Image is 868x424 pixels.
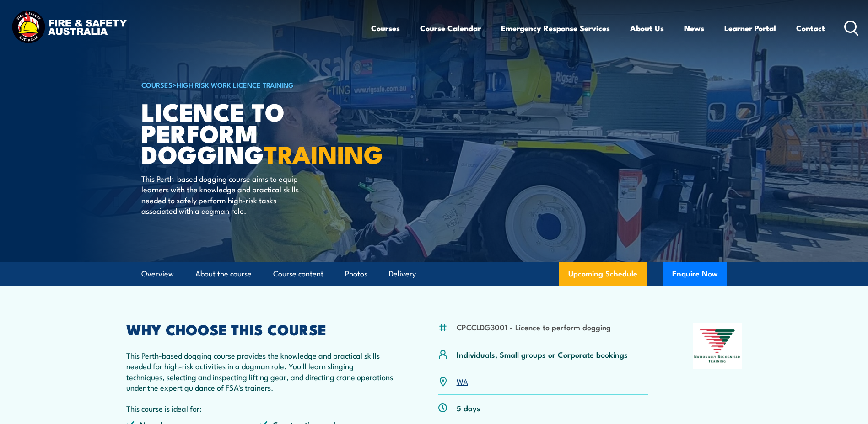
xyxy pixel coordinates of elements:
a: Overview [141,262,174,286]
a: Learner Portal [724,16,776,40]
a: Delivery [389,262,416,286]
img: Nationally Recognised Training logo. [693,323,742,369]
a: About Us [630,16,664,40]
a: About the course [195,262,252,286]
h2: WHY CHOOSE THIS COURSE [126,323,394,335]
a: News [684,16,704,40]
a: Upcoming Schedule [559,262,647,286]
p: 5 days [457,403,480,413]
a: Photos [345,262,367,286]
a: Courses [371,16,400,40]
a: Course content [273,262,323,286]
a: WA [457,376,468,387]
strong: TRAINING [264,134,383,172]
a: Course Calendar [420,16,481,40]
p: This Perth-based dogging course provides the knowledge and practical skills needed for high-risk ... [126,350,394,393]
h1: Licence to Perform Dogging [141,101,367,164]
p: Individuals, Small groups or Corporate bookings [457,349,628,360]
a: High Risk Work Licence Training [177,79,294,90]
a: Contact [796,16,825,40]
h6: > [141,79,367,90]
a: COURSES [141,79,173,90]
p: This Perth-based dogging course aims to equip learners with the knowledge and practical skills ne... [141,173,308,216]
a: Emergency Response Services [501,16,610,40]
li: CPCCLDG3001 - Licence to perform dogging [457,322,611,332]
p: This course is ideal for: [126,403,394,413]
button: Enquire Now [663,262,727,286]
